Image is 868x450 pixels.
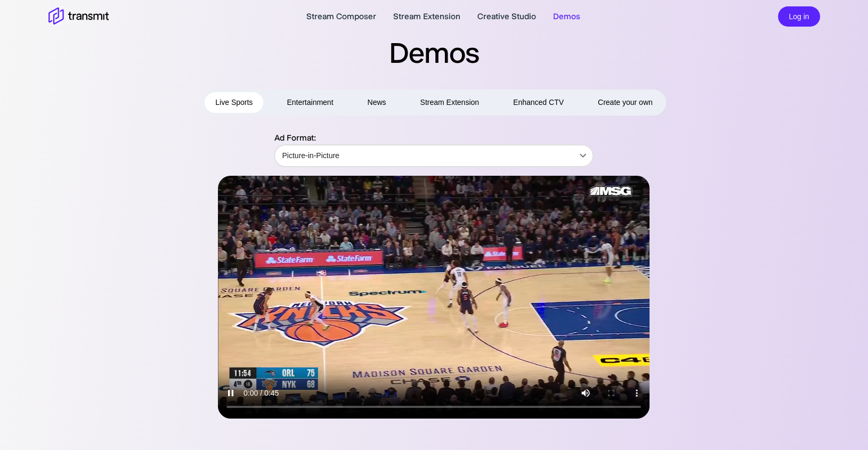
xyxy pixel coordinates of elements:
button: Stream Extension [410,92,490,113]
a: Stream Composer [306,10,376,23]
button: Entertainment [276,92,344,113]
button: Create your own [587,92,663,113]
div: Picture-in-Picture [274,141,593,170]
button: Enhanced CTV [502,92,574,113]
a: Creative Studio [477,10,536,23]
a: Log in [778,11,820,21]
button: Live Sports [205,92,263,113]
button: News [357,92,397,113]
a: Stream Extension [393,10,460,23]
h2: Demos [25,34,843,71]
span: Create your own [598,96,653,109]
a: Demos [553,10,580,23]
button: Log in [778,6,820,27]
p: Ad Format: [274,132,594,144]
